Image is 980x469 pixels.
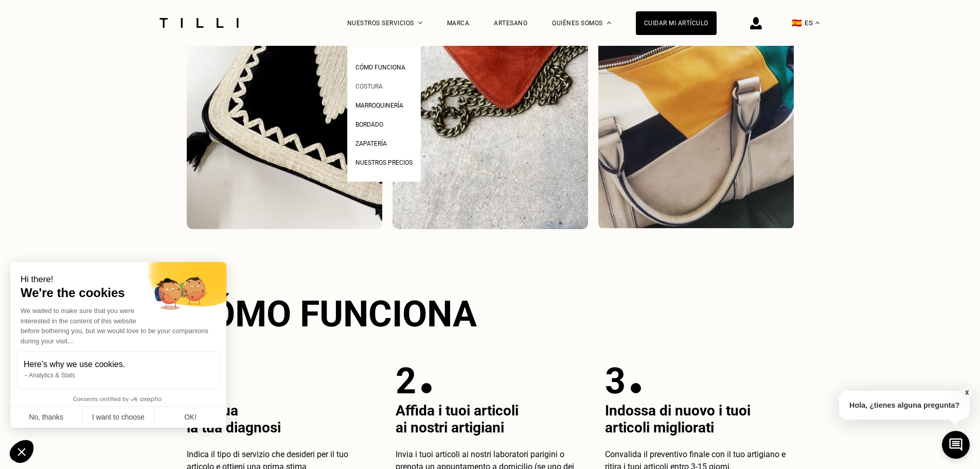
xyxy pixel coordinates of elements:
a: Bordado [355,118,383,129]
span: articoli migliorati [605,419,714,436]
span: la tua diagnosi [187,419,281,436]
button: X [962,387,972,398]
a: Nuestros precios [355,156,413,167]
span: Cómo funciona [355,64,405,71]
h2: Cómo funciona [187,293,794,335]
img: Menú desplegable sobre [607,22,611,24]
a: Cómo funciona [355,61,405,72]
span: Costura [355,83,383,90]
span: 🇪🇸 [792,18,802,28]
a: Zapatería [355,137,387,148]
p: Hola, ¿tienes alguna pregunta? [839,391,970,420]
p: 3 [605,360,626,402]
span: Zapatería [355,140,387,147]
a: Cuidar mi artículo [636,11,717,35]
img: Servicio de sastrería Tilli logo [156,18,242,28]
a: Artesano [494,20,527,27]
a: Marroquinería [355,99,403,110]
img: Icono de inicio de sesión [750,17,762,29]
span: Affida i tuoi articoli [396,402,519,419]
p: 2 [396,360,416,402]
span: Indossa di nuovo i tuoi [605,402,751,419]
img: menu déroulant [815,22,819,24]
span: Marroquinería [355,102,403,109]
img: Menú desplegable [418,22,422,24]
span: Nuestros precios [355,159,413,166]
span: Bordado [355,121,383,128]
a: Costura [355,80,383,91]
span: ai nostri artigiani [396,419,504,436]
a: Marca [447,20,470,27]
